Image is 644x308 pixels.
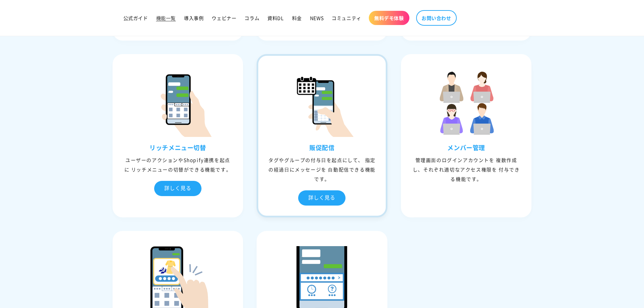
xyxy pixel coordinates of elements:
[292,15,302,21] span: 料金
[114,144,242,151] h3: リッチメニュー切替
[403,144,530,151] h3: メンバー管理
[416,10,457,26] a: お問い合わせ
[156,15,176,21] span: 機能一覧
[369,11,409,25] a: 無料デモ体験
[144,69,212,137] img: リッチメニュー切替
[119,11,152,25] a: 公式ガイド
[288,69,356,137] img: 販促配信
[208,11,240,25] a: ウェビナー
[180,11,208,25] a: 導入事例
[288,11,306,25] a: 料金
[114,155,242,174] div: ユーザーのアクションやShopify連携を起点に リッチメニューの切替ができる機能です。
[298,190,345,206] div: 詳しく見る
[310,15,324,21] span: NEWS
[258,144,386,151] h3: 販促配信
[332,15,361,21] span: コミュニティ
[154,181,201,196] div: 詳しく見る
[152,11,180,25] a: 機能一覧
[374,15,404,21] span: 無料デモ体験
[422,15,451,21] span: お問い合わせ
[306,11,328,25] a: NEWS
[244,15,259,21] span: コラム
[403,155,530,184] div: 管理画⾯のログインアカウントを 複数作成し、それぞれ適切なアクセス権限を 付与できる機能です。
[328,11,365,25] a: コミュニティ
[263,11,288,25] a: 資料DL
[432,69,500,137] img: メンバー管理
[212,15,236,21] span: ウェビナー
[123,15,148,21] span: 公式ガイド
[258,155,386,184] div: タグやグループの付与⽇を起点にして、 指定の経過⽇にメッセージを ⾃動配信できる機能です。
[240,11,263,25] a: コラム
[267,15,284,21] span: 資料DL
[184,15,204,21] span: 導入事例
